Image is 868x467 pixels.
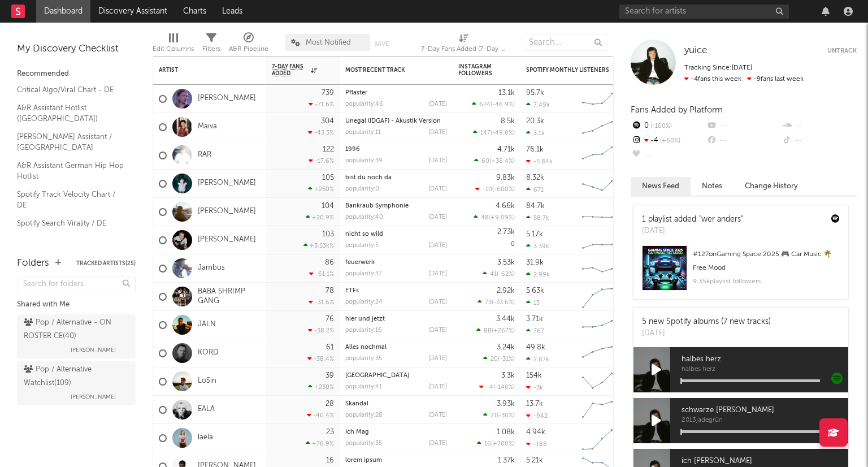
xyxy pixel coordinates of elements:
div: 13.7k [526,400,543,408]
div: [DATE] [428,186,447,192]
span: 88 [484,328,492,334]
div: 5.63k [526,287,544,295]
div: popularity: 0 [345,186,379,192]
a: Skandal [345,401,368,407]
a: KORD [198,348,219,358]
a: [GEOGRAPHIC_DATA] [345,373,409,379]
div: 7.49k [526,101,550,109]
div: 154k [526,372,542,379]
div: bist du noch da [345,175,447,181]
span: -140 % [495,384,513,391]
div: [DATE] [428,412,447,418]
span: +36.4 % [491,158,513,165]
div: -4 [631,133,706,148]
input: Search... [523,34,607,51]
div: Pop / Alternative - ON ROSTER CE ( 40 ) [24,316,126,343]
div: [DATE] [428,299,447,305]
div: -- [631,148,706,163]
div: -5.84k [526,158,553,165]
div: 1.08k [497,429,515,436]
div: ( ) [479,383,515,391]
div: 767 [526,327,544,335]
div: My Discovery Checklist [17,42,136,56]
div: 3.39k [526,243,549,250]
div: 3.24k [497,344,515,351]
div: ( ) [483,355,515,362]
div: Mailand [345,373,447,379]
span: 16 [484,441,491,447]
div: [DATE] [428,214,447,220]
div: 0 [458,226,515,254]
div: popularity: 28 [345,412,383,418]
div: 3.93k [497,400,515,408]
button: Tracked Artists(25) [76,261,136,266]
span: -49.8 % [492,130,513,136]
span: -31 % [500,356,513,362]
div: [DATE] [428,129,447,136]
svg: Chart title [577,226,628,254]
div: 58.7k [526,214,549,222]
div: ( ) [476,327,515,334]
div: popularity: 39 [345,158,383,164]
div: 304 [321,118,334,125]
div: popularity: 35 [345,356,382,362]
span: 73 [485,300,492,306]
div: popularity: 16 [345,327,382,334]
div: 739 [322,89,334,97]
div: ( ) [483,270,515,278]
div: 9.35k playlist followers [693,275,840,288]
span: halbes herz [682,366,848,373]
div: -17.6 % [309,157,334,165]
div: lorem ipsum [345,457,447,464]
a: Maiva [198,122,217,132]
div: 4.94k [526,429,545,436]
div: 8.5k [501,118,515,125]
div: 78 [325,287,334,295]
div: [DATE] [428,356,447,362]
a: Pflaster [345,90,367,96]
a: hier und jetzt [345,316,385,322]
div: 2.87k [526,356,549,363]
a: ETFs [345,288,359,294]
svg: Chart title [577,283,628,311]
a: Spotify Track Velocity Chart / DE [17,188,124,211]
a: A&R Assistant German Hip Hop Hotlist [17,159,124,183]
div: 9.83k [496,174,515,181]
div: +20.9 % [306,214,334,221]
div: [DATE] [428,440,447,447]
div: popularity: 46 [345,101,383,107]
div: 4.66k [496,202,515,210]
div: popularity: 24 [345,299,383,305]
div: A&R Pipeline [229,42,268,56]
div: 84.7k [526,202,545,210]
div: -- [782,119,857,133]
div: Pop / Alternative Watchlist ( 109 ) [24,363,126,390]
div: -942 [526,412,548,420]
a: Critical Algo/Viral Chart - DE [17,84,124,96]
div: [DATE] [428,158,447,164]
span: yuice [684,46,707,55]
div: 2.99k [526,271,550,278]
a: feuerwerk [345,260,375,266]
div: [DATE] [642,328,771,339]
svg: Chart title [577,254,628,283]
div: [DATE] [428,384,447,390]
div: 122 [323,146,334,153]
a: laela [198,433,213,443]
svg: Chart title [577,198,628,226]
svg: Chart title [577,339,628,367]
a: Ich Mag [345,429,369,435]
svg: Chart title [577,85,628,113]
div: -- [706,133,781,148]
div: popularity: 41 [345,384,382,390]
div: -3k [526,384,543,391]
span: Fans Added by Platform [631,106,723,114]
div: ( ) [477,440,515,447]
div: [DATE] [428,271,447,277]
a: BABA SHRIMP GANG [198,287,261,306]
div: Folders [17,257,49,270]
div: -31.6 % [309,299,334,306]
span: [PERSON_NAME] [71,390,116,404]
span: -46.9 % [492,102,513,108]
div: 76 [325,315,334,323]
